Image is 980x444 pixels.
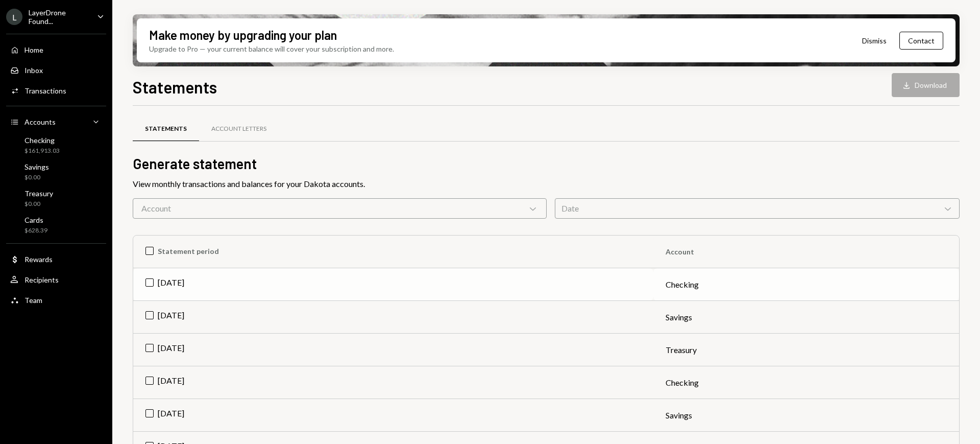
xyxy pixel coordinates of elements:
div: Savings [24,162,49,171]
a: Savings$0.00 [6,159,106,184]
a: Treasury$0.00 [6,186,106,211]
a: Accounts [6,112,106,131]
th: Account [653,236,959,268]
div: Team [24,296,42,305]
div: Recipients [24,275,59,284]
button: Contact [899,32,943,50]
div: L [6,9,22,25]
td: Savings [653,301,959,334]
div: Account Letters [211,125,266,133]
div: $0.00 [24,200,53,208]
div: Rewards [24,255,53,264]
a: Home [6,40,106,59]
td: Savings [653,399,959,432]
div: Checking [24,136,60,145]
div: $0.00 [24,173,49,182]
div: Upgrade to Pro — your current balance will cover your subscription and more. [149,43,394,54]
h2: Generate statement [133,154,960,174]
td: Treasury [653,334,959,366]
a: Team [6,291,106,309]
div: Treasury [24,189,53,198]
div: Account [133,198,547,219]
div: Cards [24,216,47,224]
div: Accounts [24,118,56,126]
div: $161,913.03 [24,147,60,155]
div: Transactions [24,86,66,95]
div: Make money by upgrading your plan [149,27,337,43]
div: View monthly transactions and balances for your Dakota accounts. [133,178,960,190]
h1: Statements [133,77,217,97]
div: LayerDrone Found... [29,8,89,26]
div: Home [24,45,43,54]
button: Dismiss [849,29,899,53]
a: Cards$628.39 [6,213,106,237]
div: Statements [145,125,187,133]
a: Inbox [6,61,106,79]
td: Checking [653,366,959,399]
a: Rewards [6,250,106,268]
div: $628.39 [24,226,47,235]
a: Transactions [6,81,106,100]
a: Statements [133,116,199,142]
td: Checking [653,268,959,301]
a: Checking$161,913.03 [6,133,106,157]
div: Date [555,198,960,219]
div: Inbox [24,66,43,75]
a: Account Letters [199,116,279,142]
a: Recipients [6,270,106,289]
